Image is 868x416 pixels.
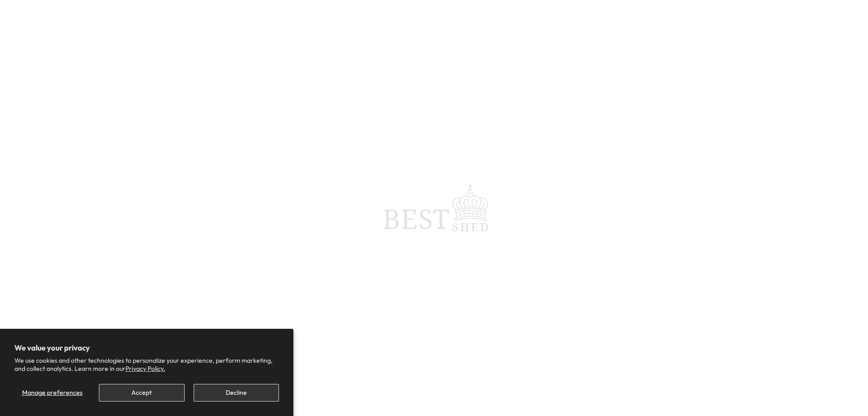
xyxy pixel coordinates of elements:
button: Manage preferences [14,384,90,402]
a: Privacy Policy. [125,365,165,373]
button: Accept [99,384,184,402]
p: We use cookies and other technologies to personalize your experience, perform marketing, and coll... [14,356,279,373]
span: Manage preferences [22,388,83,397]
button: Decline [194,384,279,402]
h2: We value your privacy [14,343,279,352]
